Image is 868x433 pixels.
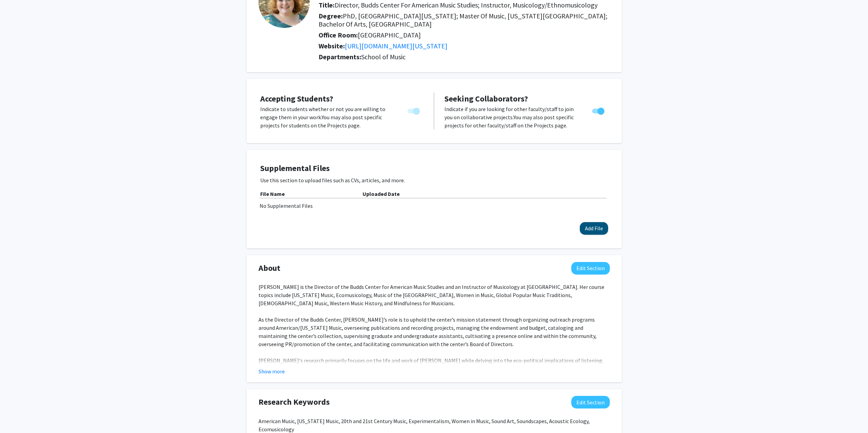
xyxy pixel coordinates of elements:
[319,12,609,28] h2: Degree:
[319,42,609,50] h2: Website:
[345,42,447,50] a: Opens in a new tab
[444,105,579,129] p: Indicate if you are looking for other faculty/staff to join you on collaborative projects. You ma...
[571,396,610,408] button: Edit Research Keywords
[260,176,608,184] p: Use this section to upload files such as CVs, articles, and more.
[444,93,528,104] span: Seeking Collaborators?
[319,1,609,9] h2: Title:
[260,202,609,210] div: No Supplemental Files
[358,31,421,39] span: [GEOGRAPHIC_DATA]
[580,222,608,235] button: Add File
[313,53,615,61] h2: Departments:
[259,396,330,408] span: Research Keywords
[361,52,406,61] span: School of Music
[260,93,333,104] span: Accepting Students?
[260,164,608,173] h4: Supplemental Files
[259,367,285,375] button: Show more
[259,262,280,274] span: About
[319,31,609,39] h2: Office Room:
[260,105,395,129] p: Indicate to students whether or not you are willing to engage them in your work. You may also pos...
[5,402,29,428] iframe: Chat
[405,105,424,115] div: You cannot turn this off while you have active projects.
[571,262,610,275] button: Edit About
[335,1,598,9] span: Director, Budds Center For American Music Studies; Instructor, Musicology/Ethnomusicology
[363,190,400,197] b: Uploaded Date
[405,105,424,115] div: Toggle
[319,12,607,28] span: PhD, [GEOGRAPHIC_DATA][US_STATE]; Master Of Music, [US_STATE][GEOGRAPHIC_DATA]; Bachelor Of Arts,...
[260,190,285,197] b: File Name
[589,105,608,115] div: Toggle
